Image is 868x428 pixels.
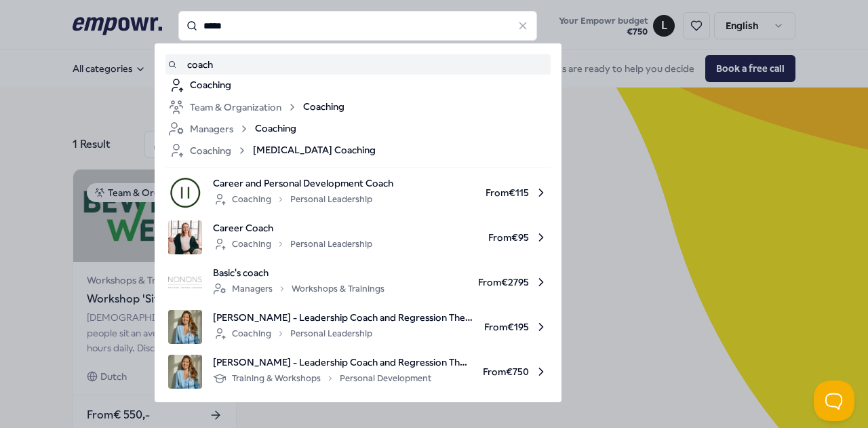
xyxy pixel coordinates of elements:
[383,220,548,254] span: From € 95
[213,370,431,387] div: Training & Workshops Personal Development
[168,310,548,344] a: product image[PERSON_NAME] - Leadership Coach and Regression TherapistCoachingPersonal Leadership...
[213,220,372,235] span: Career Coach
[168,121,548,137] a: ManagersCoaching
[213,265,384,280] span: Basic's coach
[168,121,250,137] div: Managers
[168,310,202,344] img: product image
[213,236,372,252] div: Coaching Personal Leadership
[484,310,548,344] span: From € 195
[168,220,202,254] img: product image
[168,265,548,299] a: product imageBasic's coachManagersWorkshops & TrainingsFrom€2795
[168,142,548,159] a: Coaching[MEDICAL_DATA] Coaching
[168,265,202,299] img: product image
[168,355,548,389] a: product image[PERSON_NAME] - Leadership Coach and Regression TherapistTraining & WorkshopsPersona...
[303,99,344,115] span: Coaching
[255,121,296,137] span: Coaching
[814,381,854,421] iframe: Help Scout Beacon - Open
[168,220,548,254] a: product imageCareer CoachCoachingPersonal LeadershipFrom€95
[168,99,548,115] a: Team & OrganizationCoaching
[395,265,548,299] span: From € 2795
[168,176,202,210] img: product image
[213,176,393,191] span: Career and Personal Development Coach
[168,77,548,94] a: Coaching
[483,355,548,389] span: From € 750
[168,142,248,159] div: Coaching
[168,176,548,210] a: product imageCareer and Personal Development CoachCoachingPersonal LeadershipFrom€115
[213,326,372,342] div: Coaching Personal Leadership
[213,355,472,370] span: [PERSON_NAME] - Leadership Coach and Regression Therapist
[168,355,202,389] img: product image
[168,99,298,115] div: Team & Organization
[404,176,548,210] span: From € 115
[213,191,372,208] div: Coaching Personal Leadership
[190,77,548,94] div: Coaching
[213,310,473,325] span: [PERSON_NAME] - Leadership Coach and Regression Therapist
[178,11,538,41] input: Search for products, categories or subcategories
[168,57,548,72] a: coach
[213,281,384,297] div: Managers Workshops & Trainings
[253,142,376,159] span: [MEDICAL_DATA] Coaching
